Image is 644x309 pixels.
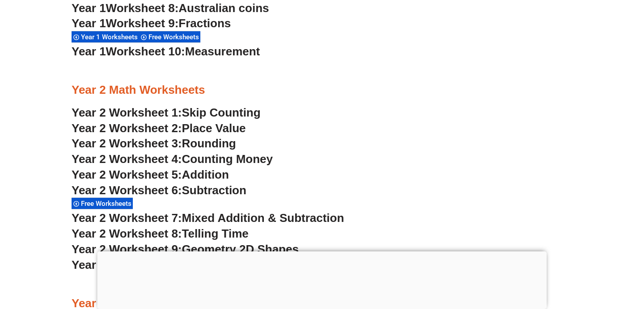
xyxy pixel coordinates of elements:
[72,258,305,271] a: Year 2 Worksheet 10:Geometry 3D Shapes
[182,242,299,256] span: Geometry 2D Shapes
[72,242,182,256] span: Year 2 Worksheet 9:
[72,152,273,166] a: Year 2 Worksheet 4:Counting Money
[72,137,182,150] span: Year 2 Worksheet 3:
[148,33,202,41] span: Free Worksheets
[72,258,188,271] span: Year 2 Worksheet 10:
[72,106,182,119] span: Year 2 Worksheet 1:
[182,168,229,181] span: Addition
[72,168,229,181] a: Year 2 Worksheet 5:Addition
[182,184,246,197] span: Subtraction
[139,31,200,43] div: Free Worksheets
[182,211,344,225] span: Mixed Addition & Subtraction
[81,200,134,208] span: Free Worksheets
[72,31,139,43] div: Year 1 Worksheets
[72,227,182,240] span: Year 2 Worksheet 8:
[72,121,246,135] a: Year 2 Worksheet 2:Place Value
[182,121,246,135] span: Place Value
[72,121,182,135] span: Year 2 Worksheet 2:
[491,208,644,309] iframe: Chat Widget
[182,106,261,119] span: Skip Counting
[72,168,182,181] span: Year 2 Worksheet 5:
[106,17,179,30] span: Worksheet 9:
[72,17,231,30] a: Year 1Worksheet 9:Fractions
[106,1,179,15] span: Worksheet 8:
[72,83,572,98] h3: Year 2 Math Worksheets
[72,137,236,150] a: Year 2 Worksheet 3:Rounding
[72,1,269,15] a: Year 1Worksheet 8:Australian coins
[182,227,249,240] span: Telling Time
[72,45,260,58] a: Year 1Worksheet 10:Measurement
[185,45,260,58] span: Measurement
[81,33,140,41] span: Year 1 Worksheets
[72,242,299,256] a: Year 2 Worksheet 9:Geometry 2D Shapes
[106,45,185,58] span: Worksheet 10:
[178,1,269,15] span: Australian coins
[182,152,273,166] span: Counting Money
[72,211,344,225] a: Year 2 Worksheet 7:Mixed Addition & Subtraction
[72,184,246,197] a: Year 2 Worksheet 6:Subtraction
[182,137,236,150] span: Rounding
[72,197,133,209] div: Free Worksheets
[97,251,547,307] iframe: Advertisement
[178,17,231,30] span: Fractions
[72,211,182,225] span: Year 2 Worksheet 7:
[72,184,182,197] span: Year 2 Worksheet 6:
[72,227,249,240] a: Year 2 Worksheet 8:Telling Time
[72,152,182,166] span: Year 2 Worksheet 4:
[72,106,261,119] a: Year 2 Worksheet 1:Skip Counting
